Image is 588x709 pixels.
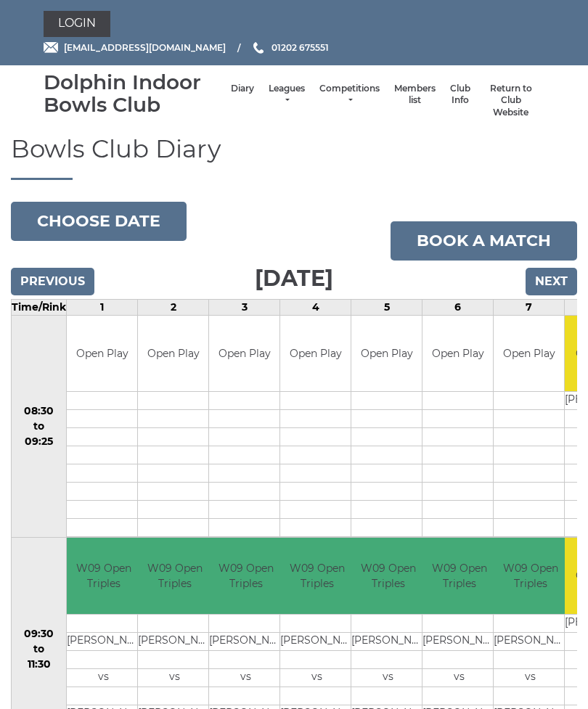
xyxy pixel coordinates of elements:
[391,221,577,261] a: Book a match
[271,42,329,53] span: 01202 675551
[280,299,351,315] td: 4
[44,42,58,53] img: Email
[138,668,211,687] td: vs
[12,299,67,315] td: Time/Rink
[251,41,329,54] a: Phone us 01202 675551
[422,316,493,392] td: Open Play
[351,316,422,392] td: Open Play
[280,632,354,650] td: [PERSON_NAME]
[209,668,282,687] td: vs
[351,632,425,650] td: [PERSON_NAME]
[494,299,565,315] td: 7
[319,83,380,107] a: Competitions
[44,71,224,116] div: Dolphin Indoor Bowls Club
[209,316,279,392] td: Open Play
[209,299,280,315] td: 3
[494,316,564,392] td: Open Play
[138,316,208,392] td: Open Play
[253,42,264,54] img: Phone us
[351,299,422,315] td: 5
[44,11,110,37] a: Login
[64,42,226,53] span: [EMAIL_ADDRESS][DOMAIN_NAME]
[138,632,211,650] td: [PERSON_NAME]
[494,632,567,650] td: [PERSON_NAME]
[494,538,567,614] td: W09 Open Triples
[494,668,567,687] td: vs
[67,668,140,687] td: vs
[44,41,226,54] a: Email [EMAIL_ADDRESS][DOMAIN_NAME]
[209,538,282,614] td: W09 Open Triples
[12,315,67,538] td: 08:30 to 09:25
[138,299,209,315] td: 2
[67,538,140,614] td: W09 Open Triples
[422,538,496,614] td: W09 Open Triples
[351,538,425,614] td: W09 Open Triples
[67,299,138,315] td: 1
[11,268,94,295] input: Previous
[269,83,305,107] a: Leagues
[450,83,470,107] a: Club Info
[280,316,351,392] td: Open Play
[422,668,496,687] td: vs
[351,668,425,687] td: vs
[138,538,211,614] td: W09 Open Triples
[67,632,140,650] td: [PERSON_NAME]
[11,136,577,179] h1: Bowls Club Diary
[422,299,494,315] td: 6
[394,83,436,107] a: Members list
[231,83,254,95] a: Diary
[209,632,282,650] td: [PERSON_NAME]
[485,83,537,119] a: Return to Club Website
[280,668,354,687] td: vs
[526,268,577,295] input: Next
[422,632,496,650] td: [PERSON_NAME]
[67,316,137,392] td: Open Play
[11,202,187,241] button: Choose date
[280,538,354,614] td: W09 Open Triples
